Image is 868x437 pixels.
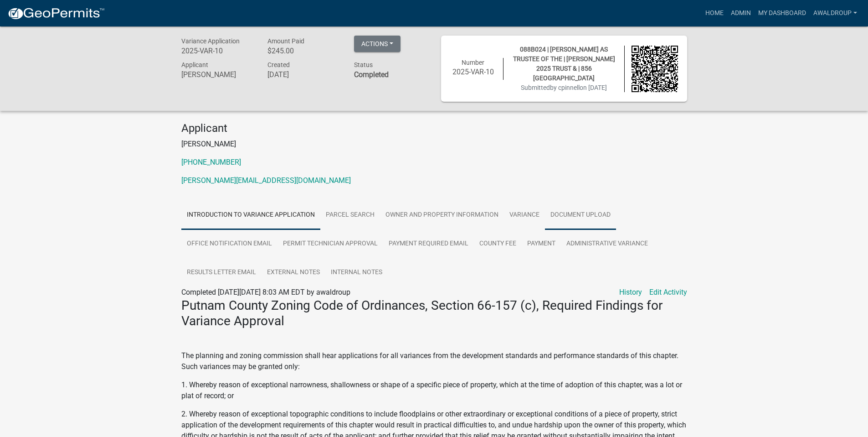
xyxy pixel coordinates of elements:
h6: 2025-VAR-10 [181,47,254,55]
button: Actions [354,36,401,52]
span: Created [267,61,290,68]
a: Payment [522,229,561,259]
span: Submitted on [DATE] [521,84,607,91]
h6: $245.00 [267,47,340,55]
p: [PERSON_NAME] [181,139,687,150]
h6: [DATE] [267,70,340,79]
strong: Completed [354,70,389,79]
a: History [619,287,642,298]
span: Status [354,61,373,68]
span: by cpinnell [550,84,580,91]
p: The planning and zoning commission shall hear applications for all variances from the development... [181,350,687,372]
span: Variance Application [181,37,240,45]
a: [PERSON_NAME][EMAIL_ADDRESS][DOMAIN_NAME] [181,176,351,185]
a: Variance [504,201,545,230]
a: Home [702,5,727,22]
a: Payment Required Email [383,229,474,259]
h3: Putnam County Zoning Code of Ordinances, Section 66-157 (c), Required Findings for Variance Approval [181,298,687,328]
a: Introduction to Variance Application [181,201,320,230]
a: awaldroup [810,5,861,22]
span: Applicant [181,61,208,68]
a: External Notes [262,258,325,287]
a: My Dashboard [755,5,810,22]
a: Document Upload [545,201,616,230]
h4: Applicant [181,122,687,135]
a: Parcel search [320,201,380,230]
img: QR code [632,46,678,92]
a: Office Notification Email [181,229,277,259]
span: 088B024 | [PERSON_NAME] AS TRUSTEE OF THE | [PERSON_NAME] 2025 TRUST & | 856 [GEOGRAPHIC_DATA] [513,46,615,82]
span: Amount Paid [267,37,304,45]
a: Edit Activity [649,287,687,298]
a: Results Letter Email [181,258,262,287]
a: Administrative Variance [561,229,653,259]
span: Completed [DATE][DATE] 8:03 AM EDT by awaldroup [181,288,350,297]
a: [PHONE_NUMBER] [181,158,241,166]
h6: [PERSON_NAME] [181,70,254,79]
h6: 2025-VAR-10 [450,68,497,76]
p: 1. Whereby reason of exceptional narrowness, shallowness or shape of a specific piece of property... [181,380,687,401]
a: Permit Technician Approval [277,229,383,259]
span: Number [462,59,484,66]
a: Admin [727,5,755,22]
a: County Fee [474,229,522,259]
a: Internal Notes [325,258,388,287]
a: Owner and Property Information [380,201,504,230]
